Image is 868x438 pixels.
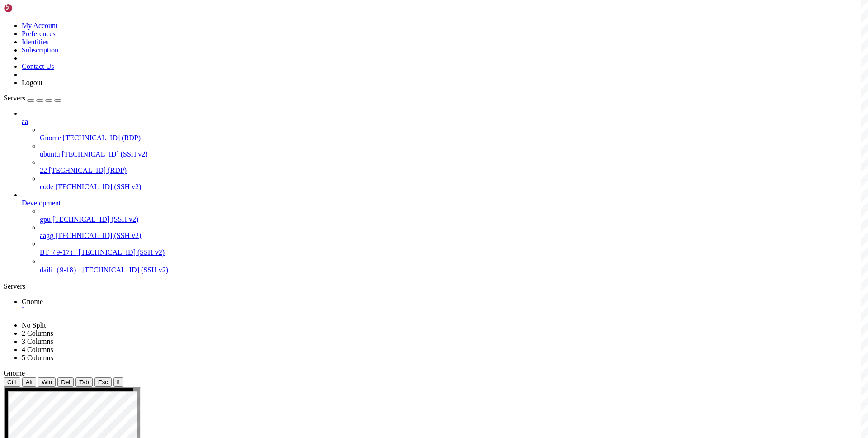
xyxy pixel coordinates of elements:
[38,377,56,387] button: Win
[40,215,864,224] a: gpu [TECHNICAL_ID] (SSH v2)
[94,377,112,387] button: Esc
[22,338,53,345] a: 3 Columns
[4,282,864,290] div: Servers
[22,199,864,207] a: Development
[4,377,20,387] button: Ctrl
[22,30,56,38] a: Preferences
[57,377,74,387] button: Del
[22,118,864,126] a: aa
[117,379,119,386] div: 
[22,306,864,314] a: 
[52,215,138,223] span: [TECHNICAL_ID] (SSH v2)
[40,240,864,257] li: BT（9-17） [TECHNICAL_ID] (SSH v2)
[40,167,864,175] a: 22 [TECHNICAL_ID] (RDP)
[40,183,864,191] a: code [TECHNICAL_ID] (SSH v2)
[4,4,56,13] img: Shellngn
[40,183,53,190] span: code
[40,224,864,240] li: aagg [TECHNICAL_ID] (SSH v2)
[40,134,864,142] a: Gnome [TECHNICAL_ID] (RDP)
[40,150,864,158] a: ubuntu [TECHNICAL_ID] (SSH v2)
[61,379,70,386] span: Del
[40,232,53,239] span: aagg
[55,183,141,190] span: [TECHNICAL_ID] (SSH v2)
[22,191,864,275] li: Development
[22,329,53,337] a: 2 Columns
[40,207,864,224] li: gpu [TECHNICAL_ID] (SSH v2)
[22,22,58,29] a: My Account
[40,248,77,256] span: BT（9-17）
[40,142,864,158] li: ubuntu [TECHNICAL_ID] (SSH v2)
[40,266,864,275] a: daili（9-18） [TECHNICAL_ID] (SSH v2)
[22,354,53,362] a: 5 Columns
[63,134,141,142] span: [TECHNICAL_ID] (RDP)
[82,266,168,274] span: [TECHNICAL_ID] (SSH v2)
[40,158,864,175] li: 22 [TECHNICAL_ID] (RDP)
[79,248,165,256] span: [TECHNICAL_ID] (SSH v2)
[40,232,864,240] a: aagg [TECHNICAL_ID] (SSH v2)
[40,150,60,158] span: ubuntu
[61,150,147,158] span: [TECHNICAL_ID] (SSH v2)
[22,346,53,353] a: 4 Columns
[49,167,127,174] span: [TECHNICAL_ID] (RDP)
[55,232,141,239] span: [TECHNICAL_ID] (SSH v2)
[40,266,80,274] span: daili（9-18）
[40,134,61,142] span: Gnome
[40,248,864,257] a: BT（9-17） [TECHNICAL_ID] (SSH v2)
[22,321,46,329] a: No Split
[26,379,33,386] span: Alt
[79,379,89,386] span: Tab
[22,109,864,191] li: aa
[22,298,864,314] a: Gnome
[22,298,43,305] span: Gnome
[42,379,52,386] span: Win
[22,118,28,125] span: aa
[40,257,864,275] li: daili（9-18） [TECHNICAL_ID] (SSH v2)
[40,126,864,142] li: Gnome [TECHNICAL_ID] (RDP)
[22,38,49,46] a: Identities
[40,167,47,174] span: 22
[4,94,25,102] span: Servers
[22,377,37,387] button: Alt
[22,46,58,54] a: Subscription
[113,377,123,387] button: 
[22,79,42,86] a: Logout
[22,199,61,207] span: Development
[22,62,54,70] a: Contact Us
[7,379,17,386] span: Ctrl
[4,369,25,377] span: Gnome
[40,175,864,191] li: code [TECHNICAL_ID] (SSH v2)
[40,215,51,223] span: gpu
[98,379,108,386] span: Esc
[75,377,93,387] button: Tab
[4,94,61,102] a: Servers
